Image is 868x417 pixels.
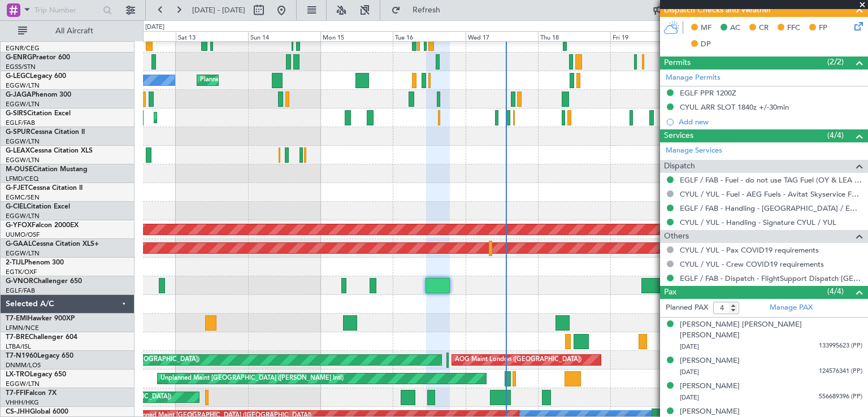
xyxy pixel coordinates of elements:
a: EGGW/LTN [6,380,40,388]
div: Tue 16 [393,31,465,41]
div: [PERSON_NAME] [680,381,740,392]
div: Add new [679,117,862,127]
a: EGSS/STN [6,63,36,71]
span: [DATE] [680,342,699,351]
a: EGLF / FAB - Handling - [GEOGRAPHIC_DATA] / EGLF / FAB [680,203,862,213]
a: Manage Services [666,145,722,157]
div: Thu 18 [538,31,610,41]
span: Refresh [403,6,450,14]
a: LFMD/CEQ [6,175,38,183]
div: Wed 17 [466,31,538,41]
span: MF [701,23,711,34]
span: M-OUSE [6,166,33,173]
a: G-VNORChallenger 650 [6,278,82,285]
a: G-LEAXCessna Citation XLS [6,147,93,154]
input: Trip Number [34,2,99,19]
a: G-JAGAPhenom 300 [6,92,71,98]
a: G-LEGCLegacy 600 [6,73,66,80]
a: CYUL / YUL - Crew COVID19 requirements [680,259,824,269]
span: All Aircraft [29,27,119,35]
a: EGGW/LTN [6,212,40,220]
span: T7-BRE [6,334,29,341]
a: G-SIRSCitation Excel [6,110,71,117]
label: Planned PAX [666,302,708,314]
div: CYUL ARR SLOT 1840z +/-30min [680,102,789,112]
div: Planned Maint [GEOGRAPHIC_DATA] ([GEOGRAPHIC_DATA]) [200,72,378,89]
a: CYUL / YUL - Pax COVID19 requirements [680,245,819,255]
span: 133995623 (PP) [819,341,862,351]
div: Sun 14 [248,31,320,41]
span: G-SPUR [6,129,31,136]
a: LTBA/ISL [6,342,31,351]
a: EGGW/LTN [6,249,40,258]
span: (2/2) [827,56,844,68]
span: Pax [664,286,676,299]
a: CYUL / YUL - Handling - Signature CYUL / YUL [680,218,836,227]
span: G-LEAX [6,147,30,154]
span: Services [664,129,693,142]
span: Permits [664,57,691,69]
a: EGMC/SEN [6,193,40,202]
button: All Aircraft [12,22,123,40]
a: G-ENRGPraetor 600 [6,54,70,61]
a: CYUL / YUL - Fuel - AEG Fuels - Avitat Skyservice Fuel CYUL / YUL [680,189,862,199]
div: Fri 19 [610,31,683,41]
span: LX-TRO [6,371,30,378]
a: VHHH/HKG [6,398,39,407]
div: Sat 13 [176,31,248,41]
a: G-GAALCessna Citation XLS+ [6,241,99,247]
span: CS-JHH [6,409,30,415]
span: [DATE] - [DATE] [192,5,245,15]
span: [DATE] [680,368,699,376]
a: T7-FFIFalcon 7X [6,390,57,397]
a: EGTK/OXF [6,268,37,276]
a: T7-N1960Legacy 650 [6,353,73,359]
div: Mon 15 [320,31,393,41]
a: T7-BREChallenger 604 [6,334,77,341]
span: T7-FFI [6,390,25,397]
a: G-YFOXFalcon 2000EX [6,222,79,229]
span: G-LEGC [6,73,30,80]
span: G-ENRG [6,54,32,61]
span: FP [819,23,827,34]
span: DP [701,39,711,50]
a: 2-TIJLPhenom 300 [6,259,64,266]
span: 124576341 (PP) [819,367,862,376]
div: Unplanned Maint [GEOGRAPHIC_DATA] ([PERSON_NAME] Intl) [160,370,344,387]
span: T7-N1960 [6,353,37,359]
span: 556689396 (PP) [819,392,862,402]
span: 2-TIJL [6,259,24,266]
a: LFMN/NCE [6,324,39,332]
span: FFC [787,23,800,34]
a: Manage PAX [770,302,813,314]
a: DNMM/LOS [6,361,41,370]
button: Refresh [386,1,454,19]
span: G-SIRS [6,110,27,117]
div: [DATE] [145,23,164,32]
a: UUMO/OSF [6,231,40,239]
a: EGGW/LTN [6,81,40,90]
span: [DATE] [680,393,699,402]
div: EGLF PPR 1200Z [680,88,736,98]
span: G-CIEL [6,203,27,210]
a: LX-TROLegacy 650 [6,371,66,378]
span: G-YFOX [6,222,32,229]
span: G-FJET [6,185,28,192]
a: EGLF/FAB [6,286,35,295]
a: G-CIELCitation Excel [6,203,70,210]
a: EGLF / FAB - Fuel - do not use TAG Fuel (OY & LEA only) EGLF / FAB [680,175,862,185]
span: Others [664,230,689,243]
div: AOG Maint London ([GEOGRAPHIC_DATA]) [455,351,581,368]
a: T7-EMIHawker 900XP [6,315,75,322]
span: G-VNOR [6,278,33,285]
span: G-GAAL [6,241,32,247]
span: AC [730,23,740,34]
div: [PERSON_NAME] [PERSON_NAME] [PERSON_NAME] [680,319,862,341]
a: EGGW/LTN [6,100,40,108]
span: Dispatch [664,160,695,173]
a: EGLF/FAB [6,119,35,127]
span: CR [759,23,769,34]
div: [PERSON_NAME] [680,355,740,367]
span: (4/4) [827,285,844,297]
a: EGGW/LTN [6,137,40,146]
